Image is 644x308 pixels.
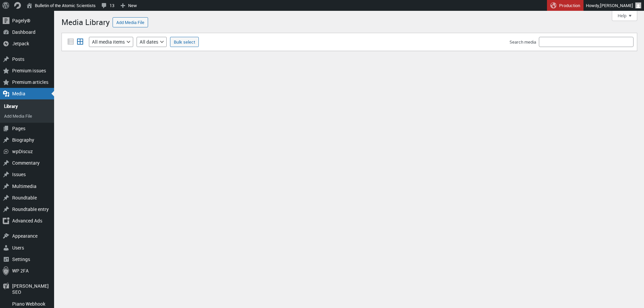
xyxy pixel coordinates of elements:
button: Help [612,11,637,21]
h1: Media Library [62,14,110,29]
a: Grid view [75,37,85,47]
span: [PERSON_NAME] [600,2,633,8]
a: Add Media File [113,17,148,27]
label: Search media [509,39,536,45]
a: List view [66,37,75,47]
button: Bulk select [170,37,199,47]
